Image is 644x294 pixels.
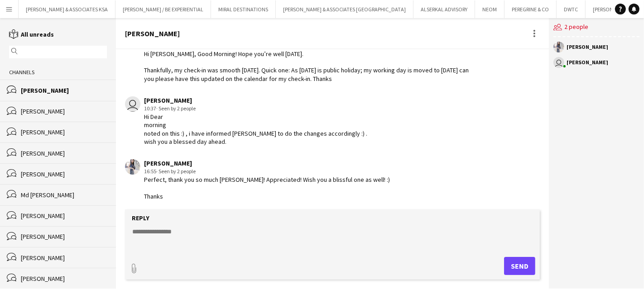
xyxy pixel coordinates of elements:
button: Send [504,257,535,275]
div: 2 people [553,18,639,37]
button: [PERSON_NAME] [586,0,639,18]
div: Hi [PERSON_NAME], Good Morning! Hope you’re well [DATE]. Thankfully, my check-in was smooth [DATE... [144,50,471,83]
div: [PERSON_NAME] [21,275,107,283]
button: PEREGRINE & CO [505,0,557,18]
button: NEOM [475,0,505,18]
div: [PERSON_NAME] [21,170,107,178]
div: [PERSON_NAME] [21,254,107,262]
span: · Seen by 2 people [156,105,196,112]
div: [PERSON_NAME] [21,107,107,115]
div: Perfect, thank you so much [PERSON_NAME]! Appreciated! Wish you a blissful one as well! :) Thanks [144,175,390,200]
div: [PERSON_NAME] [125,29,180,38]
span: · Seen by 2 people [156,168,196,175]
div: [PERSON_NAME] [21,128,107,136]
label: Reply [132,214,149,222]
div: Md [PERSON_NAME] [21,191,107,199]
button: ALSERKAL ADVISORY [413,0,475,18]
button: DWTC [557,0,586,18]
div: [PERSON_NAME] [567,60,608,65]
div: 10:37 [144,104,367,113]
div: [PERSON_NAME] [21,212,107,220]
div: [PERSON_NAME] [21,86,107,95]
a: All unreads [9,30,54,38]
button: [PERSON_NAME] / BE EXPERIENTIAL [115,0,211,18]
button: [PERSON_NAME] & ASSOCIATES KSA [19,0,115,18]
div: [PERSON_NAME] [567,44,608,50]
button: [PERSON_NAME] & ASSOCIATES [GEOGRAPHIC_DATA] [276,0,413,18]
div: [PERSON_NAME] [144,96,367,104]
div: [PERSON_NAME] [21,149,107,157]
div: 16:55 [144,167,390,175]
div: Hi Dear morning noted on this :) , i have informed [PERSON_NAME] to do the changes accordingly :)... [144,113,367,146]
div: [PERSON_NAME] [144,159,390,167]
div: [PERSON_NAME] [21,232,107,241]
button: MIRAL DESTINATIONS [211,0,276,18]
